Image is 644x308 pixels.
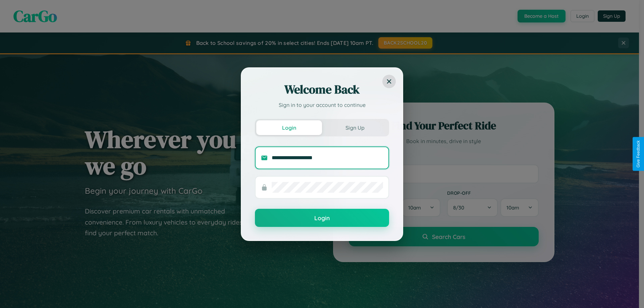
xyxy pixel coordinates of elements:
[322,120,388,135] button: Sign Up
[255,101,389,109] p: Sign in to your account to continue
[255,209,389,227] button: Login
[636,140,641,168] div: Give Feedback
[255,81,389,98] h2: Welcome Back
[256,120,322,135] button: Login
